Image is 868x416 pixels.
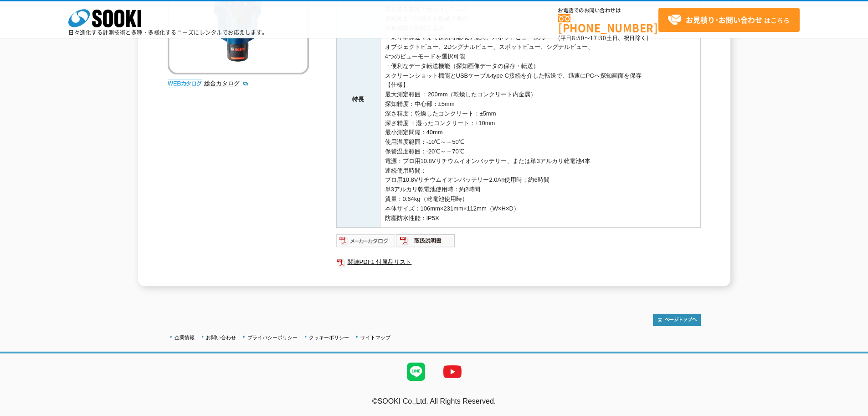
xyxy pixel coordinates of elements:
[558,8,658,13] span: お電話でのお問い合わせは
[336,233,396,248] img: メーカーカタログ
[309,335,349,340] a: クッキーポリシー
[204,80,249,87] a: 総合カタログ
[247,335,298,340] a: プライバシーポリシー
[360,335,390,340] a: サイトマップ
[396,233,456,248] img: 取扱説明書
[206,335,236,340] a: お問い合わせ
[396,240,456,247] a: 取扱説明書
[175,335,195,340] a: 企業情報
[336,256,701,268] a: 関連PDF1 付属品リスト
[833,407,868,415] a: テストMail
[590,34,606,42] span: 17:30
[168,79,202,88] img: webカタログ
[658,8,800,32] a: お見積り･お問い合わせはこちら
[668,13,790,27] span: はこちら
[572,34,585,42] span: 8:50
[558,34,648,42] span: (平日 ～ 土日、祝日除く)
[68,30,268,35] p: 日々進化する計測技術と多種・多様化するニーズにレンタルでお応えします。
[653,314,701,326] img: トップページへ
[336,240,396,247] a: メーカーカタログ
[558,14,658,33] a: [PHONE_NUMBER]
[398,353,434,390] img: LINE
[434,353,471,390] img: YouTube
[686,14,762,25] strong: お見積り･お問い合わせ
